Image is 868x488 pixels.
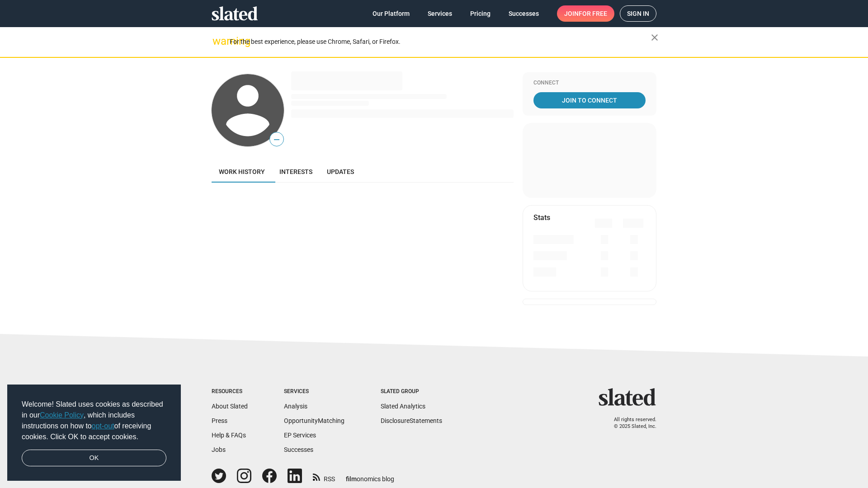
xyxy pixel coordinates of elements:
[564,5,607,22] span: Join
[284,403,307,410] a: Analysis
[313,469,335,483] a: RSS
[365,5,417,22] a: Our Platform
[627,6,649,21] span: Sign in
[509,5,539,22] span: Successes
[284,446,313,453] a: Successes
[212,403,248,410] a: About Slated
[284,432,316,439] a: EP Services
[212,388,248,395] div: Resources
[604,417,656,430] p: All rights reserved. © 2025 Slated, Inc.
[327,168,354,175] span: Updates
[212,36,223,47] mat-icon: warning
[22,450,166,467] a: dismiss cookie message
[381,403,425,410] a: Slated Analytics
[579,5,607,22] span: for free
[535,92,644,108] span: Join To Connect
[533,92,646,108] a: Join To Connect
[501,5,546,22] a: Successes
[373,5,410,22] span: Our Platform
[284,417,344,424] a: OpportunityMatching
[212,161,272,183] a: Work history
[620,5,656,22] a: Sign in
[212,432,246,439] a: Help & FAQs
[230,36,651,48] div: For the best experience, please use Chrome, Safari, or Firefox.
[533,213,550,222] mat-card-title: Stats
[212,417,227,424] a: Press
[219,168,265,175] span: Work history
[346,475,357,483] span: film
[270,134,283,145] span: —
[381,417,442,424] a: DisclosureStatements
[381,388,442,395] div: Slated Group
[420,5,459,22] a: Services
[320,161,361,183] a: Updates
[284,388,344,395] div: Services
[92,422,114,430] a: opt-out
[22,399,166,442] span: Welcome! Slated uses cookies as described in our , which includes instructions on how to of recei...
[649,32,660,43] mat-icon: close
[470,5,491,22] span: Pricing
[40,411,84,419] a: Cookie Policy
[557,5,614,22] a: Joinfor free
[346,468,394,483] a: filmonomics blog
[463,5,498,22] a: Pricing
[533,80,646,87] div: Connect
[7,385,181,481] div: cookieconsent
[428,5,452,22] span: Services
[212,446,226,453] a: Jobs
[272,161,320,183] a: Interests
[279,168,312,175] span: Interests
